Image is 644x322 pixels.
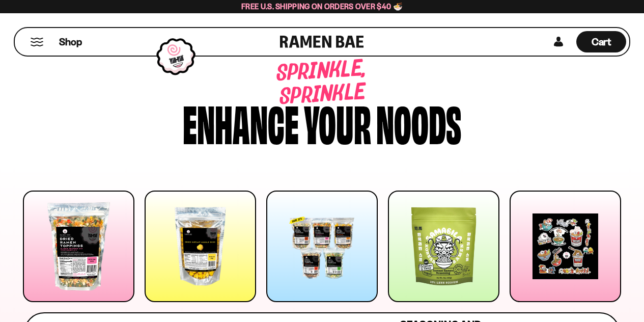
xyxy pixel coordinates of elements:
div: noods [376,98,461,146]
div: Enhance [183,98,299,146]
button: Mobile Menu Trigger [30,38,44,46]
span: Cart [592,36,611,48]
div: Cart [576,28,626,56]
div: your [304,98,371,146]
span: Free U.S. Shipping on Orders over $40 🍜 [241,2,403,11]
a: Shop [59,31,82,52]
span: Shop [59,35,82,49]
